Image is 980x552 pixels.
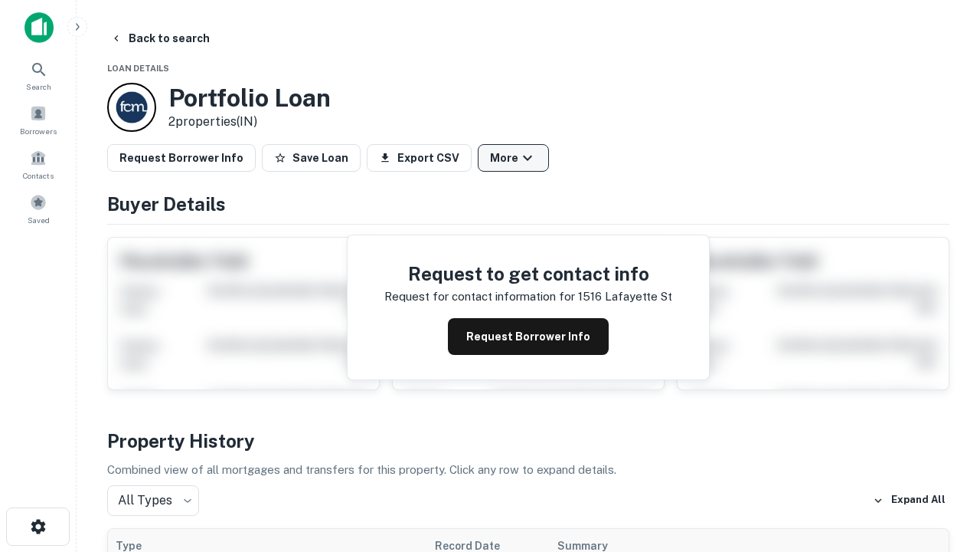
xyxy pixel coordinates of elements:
p: 1516 lafayette st [578,287,672,306]
a: Contacts [5,143,72,185]
img: capitalize-icon.png [24,12,54,43]
iframe: Chat Widget [903,380,980,454]
button: Export CSV [367,144,472,172]
a: Borrowers [5,99,72,140]
span: Contacts [23,169,54,182]
a: Saved [5,188,72,229]
span: Search [26,80,51,93]
button: Back to search [104,25,216,52]
button: Save Loan [262,144,361,172]
button: More [478,144,549,172]
p: Request for contact information for [384,287,575,306]
span: Saved [28,214,50,226]
button: Expand All [869,489,949,512]
button: Request Borrower Info [448,318,609,355]
h4: Request to get contact info [384,260,672,287]
span: Borrowers [20,125,57,137]
div: All Types [107,485,199,516]
h3: Portfolio Loan [168,84,331,113]
a: Search [5,54,72,96]
p: Combined view of all mortgages and transfers for this property. Click any row to expand details. [107,461,949,479]
h4: Buyer Details [107,190,949,218]
button: Request Borrower Info [107,144,256,172]
h4: Property History [107,427,949,455]
span: Loan Details [107,64,169,73]
p: 2 properties (IN) [168,113,331,131]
